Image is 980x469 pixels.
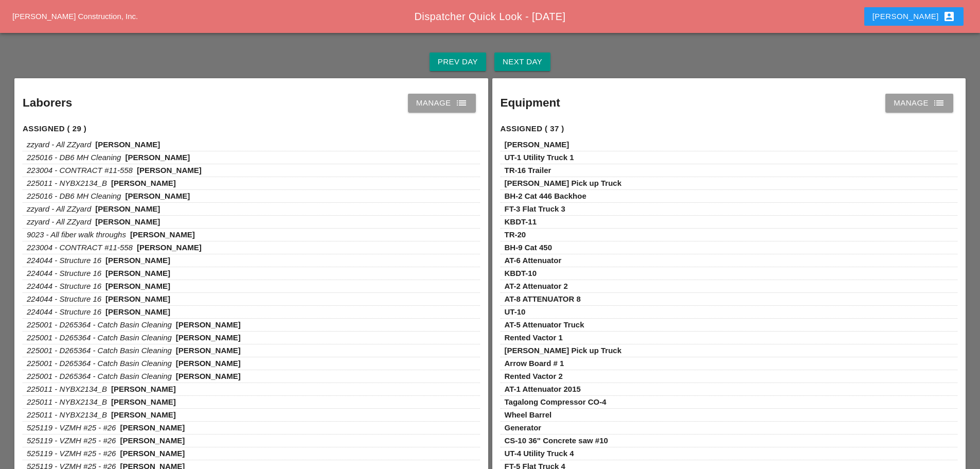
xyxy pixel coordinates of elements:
span: [PERSON_NAME] [111,179,176,187]
span: UT-4 Utility Truck 4 [505,449,574,458]
span: [PERSON_NAME] [95,140,160,149]
span: 223004 - CONTRACT #11-558 [27,243,133,252]
span: 224044 - Structure 16 [27,294,101,303]
span: zzyard - All ZZyard [27,217,91,226]
span: [PERSON_NAME] [120,449,185,458]
span: [PERSON_NAME] [105,307,170,316]
span: [PERSON_NAME] [105,256,170,265]
span: Dispatcher Quick Look - [DATE] [415,11,566,22]
a: [PERSON_NAME] Construction, Inc. [12,12,138,21]
span: 525119 - VZMH #25 - #26 [27,436,116,445]
span: BH-2 Cat 446 Backhoe [505,192,586,200]
span: [PERSON_NAME] Pick up Truck [505,346,622,355]
span: [PERSON_NAME] [95,217,160,226]
span: AT-6 Attenuator [505,256,562,265]
span: [PERSON_NAME] [125,153,190,162]
span: zzyard - All ZZyard [27,140,91,149]
span: [PERSON_NAME] [176,372,241,380]
span: KBDT-11 [505,217,537,226]
span: [PERSON_NAME] [137,166,202,175]
span: 225011 - NYBX2134_B [27,179,107,187]
span: [PERSON_NAME] [105,294,170,303]
button: Next Day [494,53,550,71]
span: [PERSON_NAME] [111,397,176,406]
div: Manage [894,97,945,109]
span: Tagalong Compressor CO-4 [505,397,607,406]
span: 225001 - D265364 - Catch Basin Cleaning [27,333,172,342]
span: TR-16 Trailer [505,166,551,175]
span: [PERSON_NAME] [105,269,170,277]
span: [PERSON_NAME] [137,243,202,252]
span: Rented Vactor 2 [505,372,563,380]
span: 525119 - VZMH #25 - #26 [27,423,116,432]
span: 224044 - Structure 16 [27,269,101,277]
span: [PERSON_NAME] [505,140,569,149]
i: list [933,97,945,109]
span: Wheel Barrel [505,410,552,419]
span: 9023 - All fiber walk throughs [27,230,126,239]
span: BH-9 Cat 450 [505,243,553,252]
span: KBDT-10 [505,269,537,277]
span: [PERSON_NAME] Pick up Truck [505,179,622,187]
span: [PERSON_NAME] [125,192,190,200]
span: 525119 - VZMH #25 - #26 [27,449,116,458]
span: [PERSON_NAME] [95,204,160,213]
span: AT-1 Attenuator 2015 [505,385,581,393]
span: 223004 - CONTRACT #11-558 [27,166,133,175]
a: Manage [408,94,476,112]
span: UT-1 Utility Truck 1 [505,153,574,162]
span: zzyard - All ZZyard [27,204,91,213]
span: [PERSON_NAME] [105,282,170,290]
span: [PERSON_NAME] [176,359,241,368]
span: 225001 - D265364 - Catch Basin Cleaning [27,372,172,380]
span: 225001 - D265364 - Catch Basin Cleaning [27,320,172,329]
span: 225011 - NYBX2134_B [27,385,107,393]
div: [PERSON_NAME] [872,10,955,23]
button: [PERSON_NAME] [864,7,964,26]
button: Prev Day [430,53,486,71]
span: [PERSON_NAME] [120,436,185,445]
span: [PERSON_NAME] [176,333,241,342]
div: Prev Day [438,56,478,68]
span: 225016 - DB6 MH Cleaning [27,192,121,200]
a: Manage [885,94,953,112]
h4: Assigned ( 29 ) [23,123,480,135]
i: list [455,97,468,109]
span: 225016 - DB6 MH Cleaning [27,153,121,162]
span: Arrow Board # 1 [505,359,564,368]
span: [PERSON_NAME] [176,346,241,355]
span: [PERSON_NAME] [111,385,176,393]
h2: Laborers [23,94,72,112]
span: 225001 - D265364 - Catch Basin Cleaning [27,346,172,355]
span: Rented Vactor 1 [505,333,563,342]
span: 224044 - Structure 16 [27,307,101,316]
div: Next Day [503,56,542,68]
span: 224044 - Structure 16 [27,282,101,290]
div: Manage [416,97,468,109]
span: 225001 - D265364 - Catch Basin Cleaning [27,359,172,368]
span: 224044 - Structure 16 [27,256,101,265]
span: CS-10 36" Concrete saw #10 [505,436,608,445]
span: AT-2 Attenuator 2 [505,282,568,290]
span: TR-20 [505,230,526,239]
h2: Equipment [501,94,560,112]
span: FT-3 Flat Truck 3 [505,204,565,213]
span: [PERSON_NAME] [176,320,241,329]
span: [PERSON_NAME] [120,423,185,432]
i: account_box [943,10,955,23]
span: 225011 - NYBX2134_B [27,410,107,419]
span: 225011 - NYBX2134_B [27,397,107,406]
span: [PERSON_NAME] [130,230,195,239]
span: AT-5 Attenuator Truck [505,320,584,329]
span: [PERSON_NAME] [111,410,176,419]
span: AT-8 ATTENUATOR 8 [505,294,581,303]
span: Generator [505,423,542,432]
h4: Assigned ( 37 ) [501,123,958,135]
span: UT-10 [505,307,526,316]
